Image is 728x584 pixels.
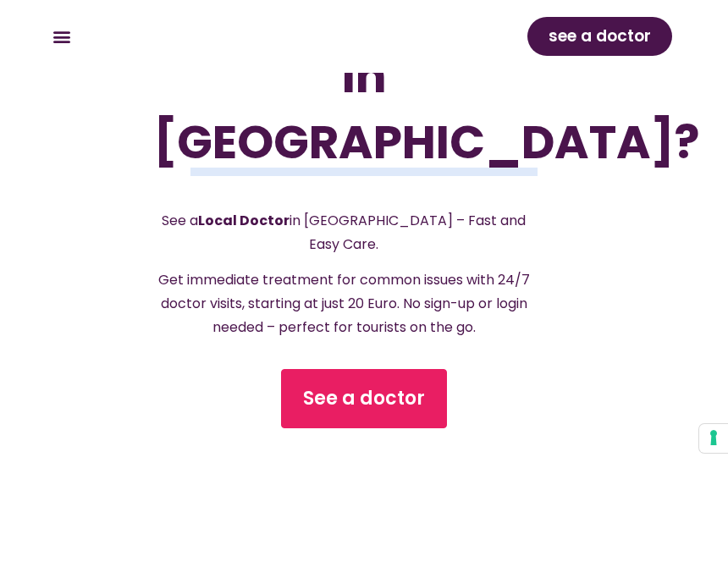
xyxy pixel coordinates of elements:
a: See a doctor [281,369,447,428]
span: Get immediate treatment for common issues with 24/7 doctor visits, starting at just 20 Euro. No s... [158,270,530,337]
a: see a doctor [527,17,672,56]
span: see a doctor [549,23,651,50]
span: See a in [GEOGRAPHIC_DATA] – Fast and Easy Care. [162,211,526,254]
div: Menu Toggle [47,23,75,51]
button: Your consent preferences for tracking technologies [699,424,728,453]
strong: Local Doctor [198,211,290,230]
span: See a doctor [303,385,425,412]
iframe: Customer reviews powered by Trustpilot [30,499,698,523]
